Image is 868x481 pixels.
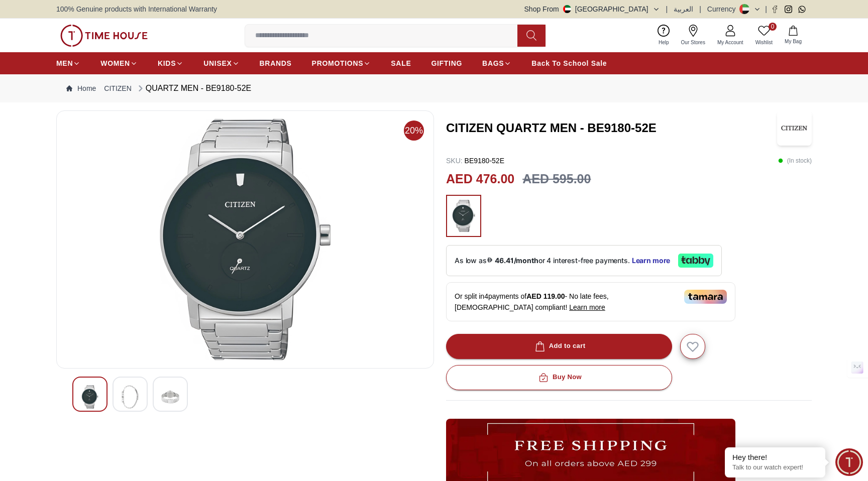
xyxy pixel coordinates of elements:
[675,23,711,48] a: Our Stores
[56,54,80,72] a: MEN
[203,54,239,72] a: UNISEX
[158,54,183,72] a: KIDS
[446,334,672,359] button: Add to cart
[446,170,514,189] h2: AED 476.00
[779,24,808,47] button: My Bag
[56,4,217,14] span: 100% Genuine products with International Warranty
[777,110,812,146] img: CITIZEN QUARTZ MEN - BE9180-52E
[666,4,668,14] span: |
[431,54,462,72] a: GIFTING
[771,6,779,13] a: Facebook
[136,82,251,94] div: QUARTZ MEN - BE9180-52E
[56,74,812,102] nav: Breadcrumb
[785,6,792,13] a: Instagram
[391,58,411,68] span: SALE
[203,58,232,68] span: UNISEX
[536,372,582,383] div: Buy Now
[765,4,767,14] span: |
[121,385,139,409] img: QUARTZ MEN - BE9180-52E
[100,54,138,72] a: WOMEN
[533,340,586,352] div: Add to cart
[161,385,179,409] img: QUARTZ MEN - BE9180-52E
[522,170,591,189] h3: AED 595.00
[482,54,511,72] a: BAGS
[81,385,99,409] img: QUARTZ MEN - BE9180-52E
[781,38,806,45] span: My Bag
[732,452,818,462] div: Hey there!
[104,83,131,93] a: CITIZEN
[699,4,701,14] span: |
[260,54,292,72] a: BRANDS
[713,39,747,46] span: My Account
[65,119,425,360] img: QUARTZ MEN - BE9180-52E
[451,200,476,232] img: ...
[707,4,740,14] div: Currency
[749,23,779,48] a: 0Wishlist
[66,83,96,93] a: Home
[732,463,818,472] p: Talk to our watch expert!
[778,156,812,166] p: ( In stock )
[260,58,292,68] span: BRANDS
[404,121,424,141] span: 20%
[446,120,777,136] h3: CITIZEN QUARTZ MEN - BE9180-52E
[482,58,504,68] span: BAGS
[674,4,693,14] button: العربية
[677,39,709,46] span: Our Stores
[446,365,672,390] button: Buy Now
[431,58,462,68] span: GIFTING
[158,58,176,68] span: KIDS
[798,6,806,13] a: Whatsapp
[751,39,777,46] span: Wishlist
[446,282,735,321] div: Or split in 4 payments of - No late fees, [DEMOGRAPHIC_DATA] compliant!
[531,54,607,72] a: Back To School Sale
[655,39,673,46] span: Help
[526,292,565,300] span: AED 119.00
[684,290,727,304] img: Tamara
[56,58,73,68] span: MEN
[569,303,605,311] span: Learn more
[446,156,504,166] p: BE9180-52E
[563,5,571,13] img: United Arab Emirates
[60,25,148,47] img: ...
[653,23,675,48] a: Help
[312,54,371,72] a: PROMOTIONS
[446,157,463,165] span: SKU :
[524,4,660,14] button: Shop From[GEOGRAPHIC_DATA]
[531,58,607,68] span: Back To School Sale
[312,58,364,68] span: PROMOTIONS
[100,58,130,68] span: WOMEN
[769,23,777,31] span: 0
[391,54,411,72] a: SALE
[835,448,863,476] div: Chat Widget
